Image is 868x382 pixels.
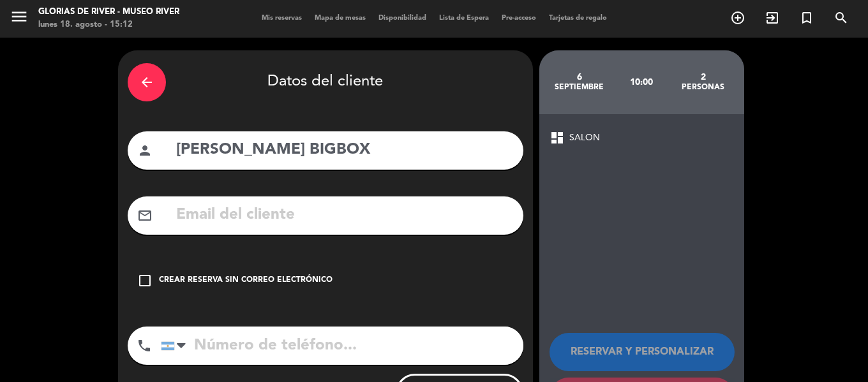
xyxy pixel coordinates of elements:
[161,327,523,365] input: Número de teléfono...
[10,7,29,26] i: menu
[161,327,191,364] div: Argentina: +54
[495,15,542,22] span: Pre-acceso
[765,10,780,26] i: exit_to_app
[672,82,734,92] div: personas
[672,72,734,82] div: 2
[159,274,333,287] div: Crear reserva sin correo electrónico
[137,143,153,158] i: person
[137,208,153,223] i: mail_outline
[137,338,152,353] i: phone
[372,15,433,22] span: Disponibilidad
[569,131,600,145] span: SALON
[128,60,523,105] div: Datos del cliente
[139,75,154,90] i: arrow_back
[550,130,565,145] span: dashboard
[175,137,514,163] input: Nombre del cliente
[175,202,514,228] input: Email del cliente
[542,15,613,22] span: Tarjetas de regalo
[730,10,745,26] i: add_circle_outline
[38,18,179,31] div: lunes 18. agosto - 15:12
[255,15,308,22] span: Mis reservas
[799,10,814,26] i: turned_in_not
[433,15,495,22] span: Lista de Espera
[610,60,672,105] div: 10:00
[834,10,849,26] i: search
[38,6,179,18] div: Glorias de River - Museo River
[137,273,153,288] i: check_box_outline_blank
[549,82,611,92] div: septiembre
[10,7,29,31] button: menu
[550,333,735,371] button: RESERVAR Y PERSONALIZAR
[308,15,372,22] span: Mapa de mesas
[549,72,611,82] div: 6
